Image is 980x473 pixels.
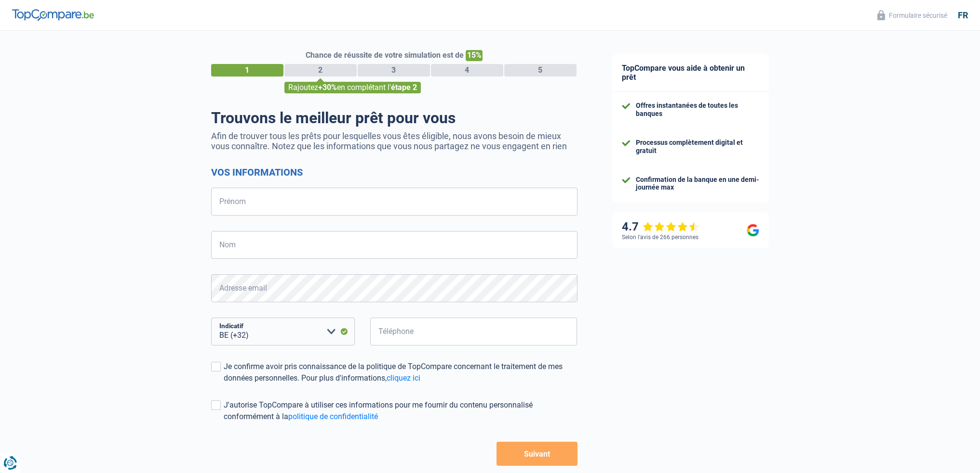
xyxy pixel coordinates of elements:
[211,109,577,127] h1: Trouvons le meilleur prêt pour vous
[636,139,759,155] div: Processus complètement digital et gratuit
[636,176,759,192] div: Confirmation de la banque en une demi-journée max
[284,64,357,77] div: 2
[358,64,430,77] div: 3
[224,361,577,384] div: Je confirme avoir pris connaissance de la politique de TopCompare concernant le traitement de mes...
[306,51,464,60] span: Chance de réussite de votre simulation est de
[612,54,769,92] div: TopCompare vous aide à obtenir un prêt
[958,10,968,21] div: fr
[391,83,417,92] span: étape 2
[211,64,283,77] div: 1
[288,412,378,421] a: politique de confidentialité
[370,318,577,345] input: 401020304
[318,83,337,92] span: +30%
[497,442,577,466] button: Suivant
[224,399,577,422] div: J'autorise TopCompare à utiliser ces informations pour me fournir du contenu personnalisé conform...
[12,9,94,21] img: TopCompare Logo
[431,64,503,77] div: 4
[284,82,421,93] div: Rajoutez en complétant l'
[872,7,953,23] button: Formulaire sécurisé
[504,64,577,77] div: 5
[466,50,483,61] span: 15%
[387,373,420,383] a: cliquez ici
[636,102,759,118] div: Offres instantanées de toutes les banques
[211,131,577,151] p: Afin de trouver tous les prêts pour lesquelles vous êtes éligible, nous avons besoin de mieux vou...
[622,220,699,234] div: 4.7
[622,234,698,241] div: Selon l’avis de 266 personnes
[211,166,577,178] h2: Vos informations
